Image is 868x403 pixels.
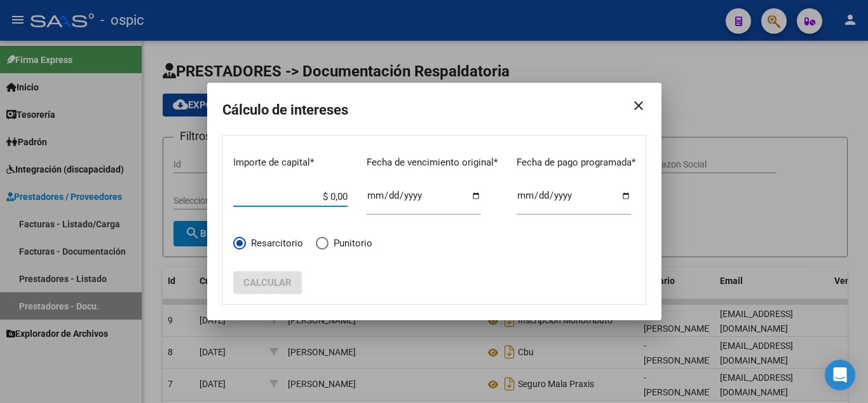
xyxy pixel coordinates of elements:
span: Punitorio [329,236,372,251]
p: Importe de capital [233,155,348,170]
span: Resarcitorio [246,236,303,251]
mat-radio-group: Elija una opción * [233,236,385,257]
h2: Cálculo de intereses [222,98,646,122]
div: Open Intercom Messenger [825,360,855,390]
p: Fecha de pago programada [517,155,635,170]
mat-icon: close [621,88,646,124]
button: Calcular [233,271,302,294]
p: Fecha de vencimiento original [367,155,498,170]
span: Calcular [243,277,292,288]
